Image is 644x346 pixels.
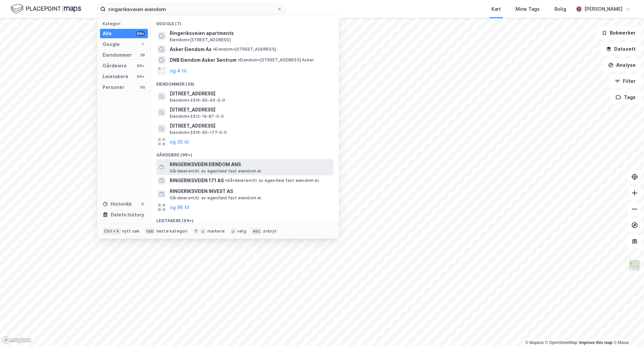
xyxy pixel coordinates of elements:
[516,5,540,13] div: Mine Tags
[207,229,225,234] div: markere
[151,76,339,88] div: Eiendommer (38)
[170,168,262,174] span: Gårdeiere • Utl. av egen/leid fast eiendom el.
[602,58,641,72] button: Analyse
[610,91,641,104] button: Tags
[151,213,339,225] div: Leietakere (99+)
[170,67,186,75] button: og 4 til
[225,178,227,183] span: •
[213,47,215,52] span: •
[151,147,339,159] div: Gårdeiere (99+)
[103,62,127,70] div: Gårdeiere
[103,30,112,38] div: Alle
[170,56,236,64] span: DNB Eiendom Asker Sentrum
[213,47,276,52] span: Eiendom • [STREET_ADDRESS]
[170,203,189,211] button: og 96 til
[136,74,145,79] div: 99+
[252,228,262,235] div: esc
[554,5,566,13] div: Bolig
[103,21,148,26] div: Kategori
[140,52,145,58] div: 38
[545,340,578,345] a: OpenStreetMap
[491,5,501,13] div: Kart
[584,5,623,13] div: [PERSON_NAME]
[628,259,641,272] img: Z
[225,178,320,183] span: Gårdeiere • Utl. av egen/leid fast eiendom el.
[170,138,189,146] button: og 35 til
[156,229,188,234] div: neste kategori
[525,340,544,345] a: Mapbox
[170,160,331,168] span: RINGERIKSVEIEN EIENDOM ANS
[610,314,644,346] iframe: Chat Widget
[579,340,612,345] a: Improve this map
[103,72,128,81] div: Leietakere
[170,90,331,98] span: [STREET_ADDRESS]
[103,200,132,208] div: Historikk
[263,229,277,234] div: avbryt
[170,130,227,135] span: Eiendom • 3316-95-177-0-0
[140,42,145,47] div: 7
[170,98,225,103] span: Eiendom • 3316-95-40-0-0
[145,228,155,235] div: tab
[170,195,262,201] span: Gårdeiere • Utl. av egen/leid fast eiendom el.
[111,211,144,219] div: Delete history
[170,177,224,185] span: RINGERIKSVEIEN 171 AS
[170,106,331,114] span: [STREET_ADDRESS]
[136,63,145,68] div: 99+
[609,75,641,88] button: Filter
[103,228,121,235] div: Ctrl + k
[238,57,314,63] span: Eiendom • [STREET_ADDRESS] Asker
[140,201,145,207] div: 0
[106,4,277,14] input: Søk på adresse, matrikkel, gårdeiere, leietakere eller personer
[600,42,641,56] button: Datasett
[151,16,339,28] div: Google (7)
[2,336,32,344] a: Mapbox homepage
[103,51,132,59] div: Eiendommer
[170,187,331,195] span: RINGERIKSVEIEN INVEST AS
[140,85,145,90] div: 95
[122,229,140,234] div: nytt søk
[610,314,644,346] div: Kontrollprogram for chat
[170,114,224,119] span: Eiendom • 3312-19-87-0-0
[136,31,145,36] div: 99+
[237,229,246,234] div: velg
[170,122,331,130] span: [STREET_ADDRESS]
[11,3,81,15] img: logo.f888ab2527a4732fd821a326f86c7f29.svg
[170,29,331,37] span: Ringeriksveien apartments
[596,26,641,40] button: Bokmerker
[170,45,212,53] span: Asker Eiendom As
[103,40,120,48] div: Google
[103,83,124,91] div: Personer
[238,57,240,62] span: •
[170,37,231,43] span: Eiendom • [STREET_ADDRESS]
